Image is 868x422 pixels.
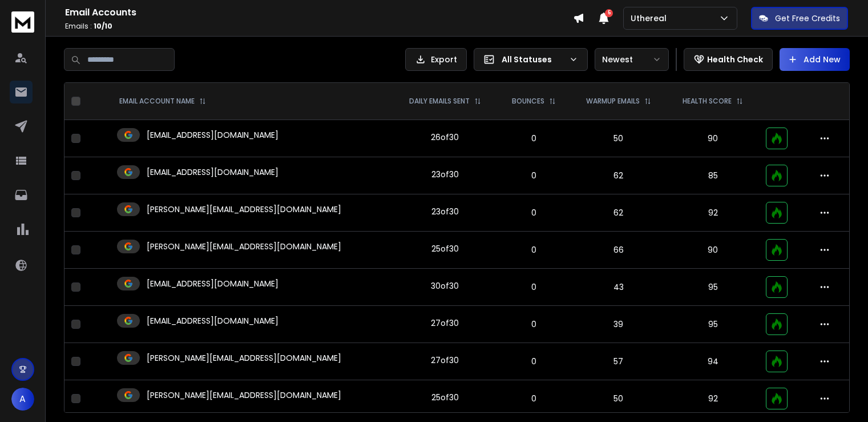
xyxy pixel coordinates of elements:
[570,120,667,157] td: 50
[504,244,563,256] p: 0
[595,48,669,71] button: Newest
[667,120,759,157] td: 90
[147,241,341,252] p: [PERSON_NAME][EMAIL_ADDRESS][DOMAIN_NAME]
[431,206,459,217] div: 23 of 30
[147,129,278,141] p: [EMAIL_ADDRESS][DOMAIN_NAME]
[11,388,34,411] button: A
[631,13,671,24] p: Uthereal
[667,269,759,306] td: 95
[11,11,34,33] img: logo
[605,9,613,17] span: 5
[504,170,563,181] p: 0
[147,204,341,215] p: [PERSON_NAME][EMAIL_ADDRESS][DOMAIN_NAME]
[431,280,459,292] div: 30 of 30
[667,343,759,380] td: 94
[586,97,640,106] p: WARMUP EMAILS
[775,13,840,24] p: Get Free Credits
[667,232,759,269] td: 90
[504,393,563,404] p: 0
[502,54,564,65] p: All Statuses
[570,343,667,380] td: 57
[667,306,759,343] td: 95
[683,97,732,106] p: HEALTH SCORE
[504,133,563,144] p: 0
[431,317,459,329] div: 27 of 30
[504,207,563,218] p: 0
[65,22,573,31] p: Emails :
[684,48,773,71] button: Health Check
[570,269,667,306] td: 43
[570,157,667,194] td: 62
[570,380,667,417] td: 50
[431,132,459,143] div: 26 of 30
[405,48,467,71] button: Export
[504,356,563,367] p: 0
[667,194,759,232] td: 92
[431,392,459,403] div: 25 of 30
[119,97,206,106] div: EMAIL ACCOUNT NAME
[147,352,341,364] p: [PERSON_NAME][EMAIL_ADDRESS][DOMAIN_NAME]
[504,281,563,293] p: 0
[147,389,341,401] p: [PERSON_NAME][EMAIL_ADDRESS][DOMAIN_NAME]
[431,243,459,254] div: 25 of 30
[570,232,667,269] td: 66
[570,306,667,343] td: 39
[570,194,667,232] td: 62
[431,169,459,180] div: 23 of 30
[147,278,278,289] p: [EMAIL_ADDRESS][DOMAIN_NAME]
[751,7,848,30] button: Get Free Credits
[409,97,470,106] p: DAILY EMAILS SENT
[504,319,563,330] p: 0
[707,54,763,65] p: Health Check
[94,21,112,31] span: 10 / 10
[667,380,759,417] td: 92
[147,166,278,178] p: [EMAIL_ADDRESS][DOMAIN_NAME]
[667,157,759,194] td: 85
[147,315,278,327] p: [EMAIL_ADDRESS][DOMAIN_NAME]
[512,97,544,106] p: BOUNCES
[65,6,573,19] h1: Email Accounts
[780,48,850,71] button: Add New
[431,355,459,366] div: 27 of 30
